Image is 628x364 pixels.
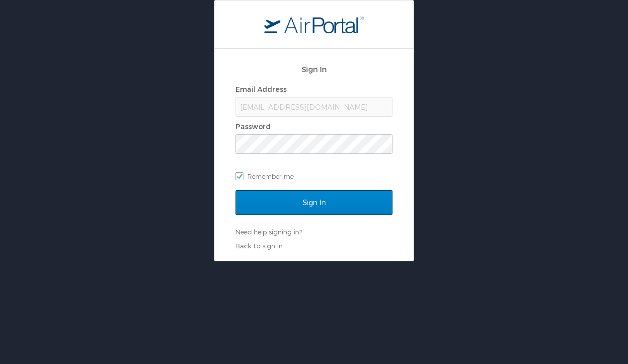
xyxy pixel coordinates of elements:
a: Back to sign in [235,242,283,250]
h2: Sign In [235,64,392,75]
img: logo [264,15,364,33]
label: Remember me [235,169,392,184]
a: Need help signing in? [235,228,302,236]
label: Email Address [235,85,287,93]
input: Sign In [235,190,392,215]
label: Password [235,122,271,131]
